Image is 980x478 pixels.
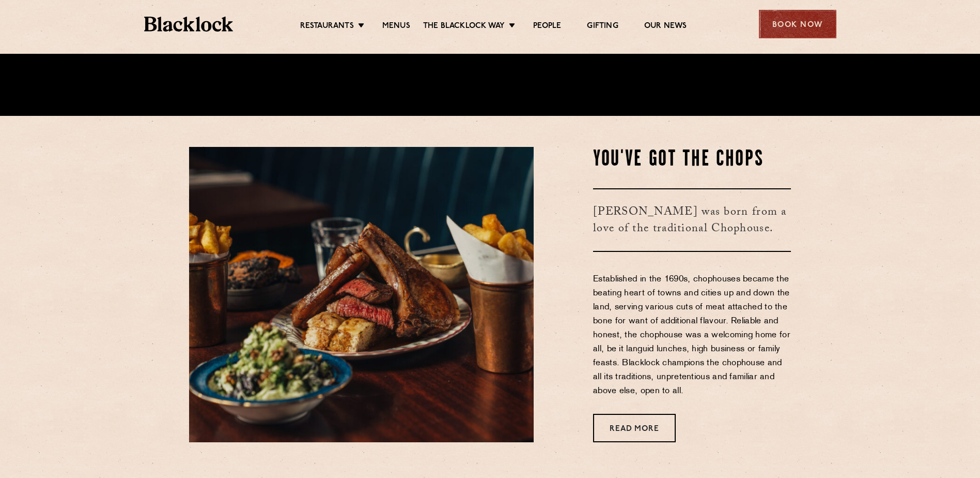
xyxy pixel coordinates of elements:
a: The Blacklock Way [423,21,505,33]
h2: You've Got The Chops [593,147,791,173]
a: Restaurants [300,21,354,33]
a: People [533,21,561,33]
a: Read More [593,414,676,442]
img: BL_Textured_Logo-footer-cropped.svg [144,17,234,32]
div: Book Now [759,10,836,38]
a: Menus [382,21,410,33]
h3: [PERSON_NAME] was born from a love of the traditional Chophouse. [593,188,791,252]
a: Our News [644,21,687,33]
a: Gifting [587,21,618,33]
p: Established in the 1690s, chophouses became the beating heart of towns and cities up and down the... [593,273,791,398]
